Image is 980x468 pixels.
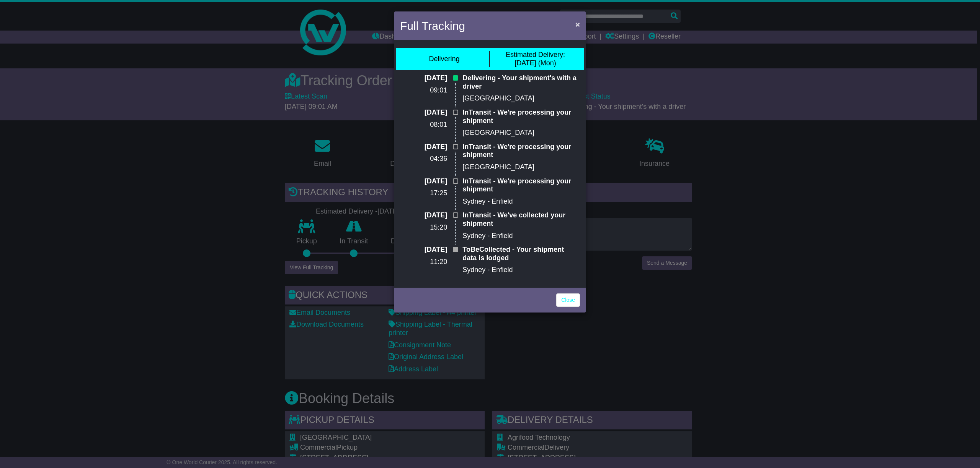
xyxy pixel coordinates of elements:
[556,293,580,307] a: Close
[400,189,447,198] p: 17:25
[462,211,580,228] p: InTransit - We've collected your shipment
[400,17,465,34] h4: Full Tracking
[462,266,580,274] p: Sydney - Enfield
[400,143,447,151] p: [DATE]
[400,121,447,129] p: 08:01
[400,211,447,220] p: [DATE]
[506,51,565,67] div: [DATE] (Mon)
[462,198,580,206] p: Sydney - Enfield
[400,86,447,95] p: 09:01
[462,177,580,194] p: InTransit - We're processing your shipment
[400,74,447,83] p: [DATE]
[400,246,447,254] p: [DATE]
[575,20,580,29] span: ×
[462,74,580,91] p: Delivering - Your shipment's with a driver
[462,94,580,103] p: [GEOGRAPHIC_DATA]
[506,51,565,58] span: Estimated Delivery:
[462,232,580,240] p: Sydney - Enfield
[462,143,580,159] p: InTransit - We're processing your shipment
[429,55,459,63] div: Delivering
[400,108,447,117] p: [DATE]
[462,163,580,172] p: [GEOGRAPHIC_DATA]
[400,258,447,266] p: 11:20
[462,108,580,125] p: InTransit - We're processing your shipment
[462,129,580,137] p: [GEOGRAPHIC_DATA]
[400,155,447,163] p: 04:36
[572,16,584,32] button: Close
[400,223,447,232] p: 15:20
[462,246,580,262] p: ToBeCollected - Your shipment data is lodged
[400,177,447,186] p: [DATE]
